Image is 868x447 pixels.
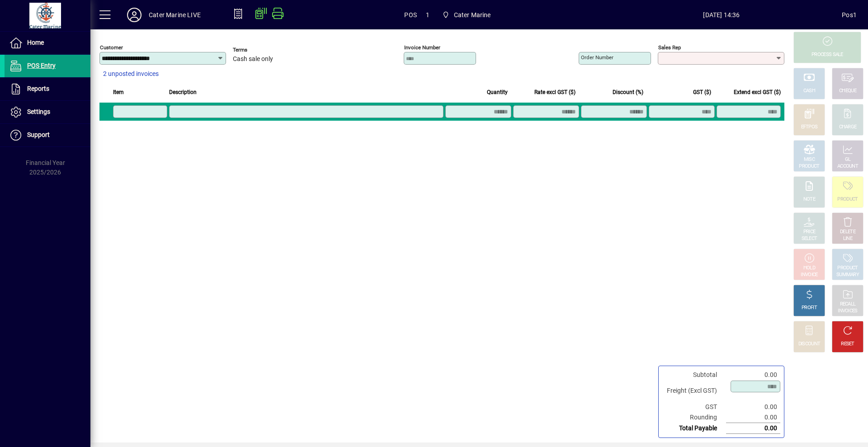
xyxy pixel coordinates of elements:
span: Cater Marine [454,8,491,22]
div: CHEQUE [839,88,856,94]
div: RECALL [840,301,856,308]
span: POS Entry [27,62,56,69]
span: Item [113,87,124,97]
div: INVOICES [838,308,857,315]
mat-label: Order number [581,54,613,61]
mat-label: Invoice number [404,44,440,51]
span: 2 unposted invoices [103,69,159,79]
mat-label: Customer [100,44,123,51]
span: Cater Marine [439,7,495,23]
span: Settings [27,108,50,115]
div: PRODUCT [837,196,858,203]
a: Support [5,124,90,146]
a: Home [5,32,90,54]
div: PRODUCT [837,265,858,272]
div: LINE [843,235,852,242]
td: Freight (Excl GST) [662,380,726,402]
div: SUMMARY [836,272,859,278]
div: PROCESS SALE [811,52,843,58]
td: Rounding [662,412,726,423]
span: Cash sale only [233,56,273,63]
button: 2 unposted invoices [99,66,162,82]
span: Support [27,131,50,138]
div: DISCOUNT [798,341,820,348]
div: EFTPOS [801,124,818,131]
span: Description [169,87,197,97]
span: Rate excl GST ($) [534,87,576,97]
div: ACCOUNT [837,163,858,170]
td: Subtotal [662,370,726,380]
td: 0.00 [726,370,780,380]
div: Cater Marine LIVE [149,8,201,22]
div: INVOICE [801,272,817,278]
span: Quantity [487,87,508,97]
td: GST [662,402,726,412]
div: SELECT [802,235,817,242]
span: Discount (%) [613,87,643,97]
button: Profile [120,7,149,23]
div: CHARGE [839,124,857,131]
span: 1 [426,8,429,22]
span: GST ($) [693,87,711,97]
span: Extend excl GST ($) [734,87,781,97]
td: 0.00 [726,423,780,434]
span: [DATE] 14:36 [601,8,842,22]
div: GL [845,156,851,163]
div: MISC [804,156,815,163]
div: PRODUCT [799,163,819,170]
div: PRICE [803,229,816,235]
a: Settings [5,101,90,123]
div: HOLD [803,265,815,272]
mat-label: Sales rep [658,44,681,51]
td: Total Payable [662,423,726,434]
span: Home [27,39,44,46]
a: Reports [5,78,90,100]
div: RESET [841,341,854,348]
div: NOTE [803,196,815,203]
div: DELETE [840,229,855,235]
span: Terms [233,47,287,53]
span: Reports [27,85,49,92]
div: PROFIT [802,305,817,311]
span: POS [404,8,417,22]
div: Pos1 [842,8,857,22]
div: CASH [803,88,815,94]
td: 0.00 [726,402,780,412]
td: 0.00 [726,412,780,423]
